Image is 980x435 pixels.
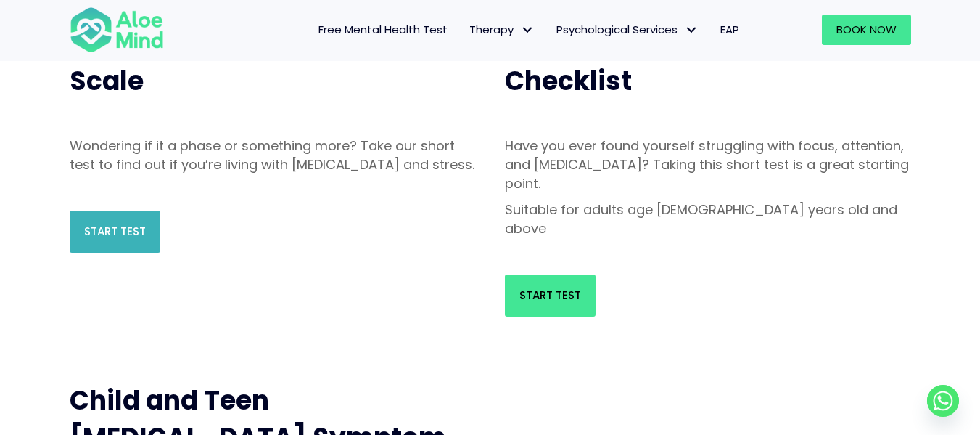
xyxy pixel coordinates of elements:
a: Psychological ServicesPsychological Services: submenu [545,15,709,45]
nav: Menu [183,15,750,45]
span: [MEDICAL_DATA] Symptom Checklist [505,26,881,99]
span: Free Mental Health Test [318,22,448,37]
span: Psychological Services [556,22,699,37]
img: Aloe mind Logo [70,6,164,54]
a: Free Mental Health Test [308,15,458,45]
span: Therapy: submenu [517,20,538,41]
span: Psychological Services: submenu [681,20,702,41]
a: Start Test [70,211,160,253]
a: TherapyTherapy: submenu [458,15,545,45]
a: EAP [709,15,750,45]
a: Book Now [822,15,911,45]
span: Start Test [84,224,146,239]
span: EAP [720,22,739,37]
p: Suitable for adults age [DEMOGRAPHIC_DATA] years old and above [505,200,911,238]
span: Therapy [469,22,535,37]
span: Book Now [836,22,897,37]
p: Wondering if it a phase or something more? Take our short test to find out if you’re living with ... [70,137,476,174]
a: Start Test [505,275,596,317]
a: Whatsapp [927,385,959,417]
span: [MEDICAL_DATA], Stress Scale [70,26,405,99]
p: Have you ever found yourself struggling with focus, attention, and [MEDICAL_DATA]? Taking this sh... [505,137,911,193]
span: Start Test [519,288,581,303]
